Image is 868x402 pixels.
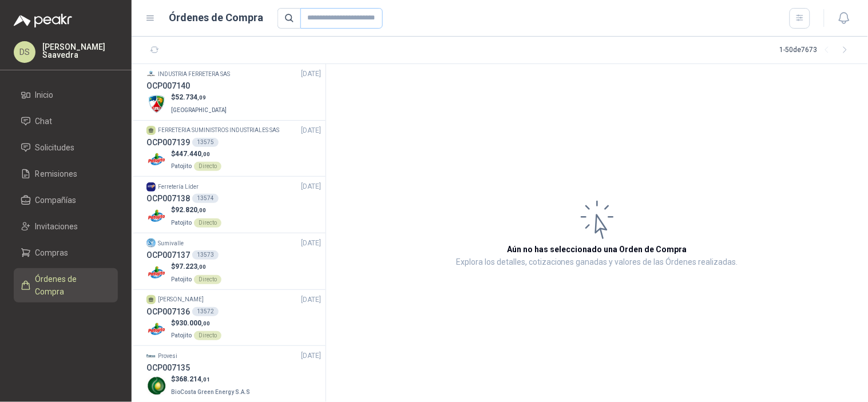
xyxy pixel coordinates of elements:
h3: OCP007136 [146,305,190,318]
span: 368.214 [175,375,210,383]
div: 13575 [192,138,219,147]
span: [DATE] [301,351,321,361]
h3: OCP007135 [146,361,190,374]
p: $ [171,261,221,272]
span: [GEOGRAPHIC_DATA] [171,107,227,113]
span: [DATE] [301,181,321,192]
a: Remisiones [14,163,118,185]
a: Órdenes de Compra [14,268,118,303]
span: Inicio [35,89,54,101]
span: Órdenes de Compra [35,273,107,298]
a: Solicitudes [14,137,118,158]
span: ,00 [201,151,210,157]
p: $ [171,149,221,160]
a: Company LogoProvesi[DATE] OCP007135Company Logo$368.214,01BioCosta Green Energy S.A.S [146,351,321,397]
div: Directo [194,162,221,171]
span: [DATE] [301,294,321,305]
a: [PERSON_NAME][DATE] OCP00713613572Company Logo$930.000,00PatojitoDirecto [146,294,321,341]
p: $ [171,318,221,329]
img: Company Logo [146,150,167,170]
a: Inicio [14,84,118,106]
span: Chat [35,115,53,128]
p: FERRETERIA SUMINISTROS INDUSTRIALES SAS [158,126,279,135]
span: Patojito [171,332,192,339]
img: Company Logo [146,376,167,396]
span: Patojito [171,220,192,226]
a: Company LogoFerretería Líder[DATE] OCP00713813574Company Logo$92.820,00PatojitoDirecto [146,181,321,228]
p: Ferretería Líder [158,182,199,192]
span: Remisiones [35,168,78,180]
div: Directo [194,331,221,340]
p: [PERSON_NAME] Saavedra [42,43,118,59]
p: [PERSON_NAME] [158,295,204,304]
span: 97.223 [175,262,206,270]
span: Patojito [171,276,192,282]
a: Company LogoINDUSTRIA FERRETERA SAS[DATE] OCP007140Company Logo$52.734,09[GEOGRAPHIC_DATA] [146,69,321,116]
p: $ [171,92,229,103]
span: Invitaciones [35,220,78,233]
span: ,00 [197,207,206,213]
span: [DATE] [301,125,321,136]
p: Provesi [158,352,177,361]
div: 13574 [192,194,219,203]
span: 52.734 [175,93,206,101]
span: Compañías [35,194,77,206]
span: [DATE] [301,69,321,79]
img: Company Logo [146,182,156,192]
h3: OCP007138 [146,192,190,205]
span: ,09 [197,94,206,101]
div: DS [14,41,35,63]
p: Sumivalle [158,239,184,248]
p: Explora los detalles, cotizaciones ganadas y valores de las Órdenes realizadas. [456,256,738,269]
div: Directo [194,218,221,228]
p: $ [171,374,252,385]
span: ,01 [201,376,210,383]
span: ,00 [197,264,206,270]
img: Company Logo [146,206,167,226]
p: INDUSTRIA FERRETERA SAS [158,70,230,79]
div: 1 - 50 de 7673 [780,41,854,59]
h1: Órdenes de Compra [169,10,264,26]
h3: OCP007140 [146,79,190,92]
div: Directo [194,275,221,284]
span: 92.820 [175,206,206,214]
a: FERRETERIA SUMINISTROS INDUSTRIALES SAS[DATE] OCP00713913575Company Logo$447.440,00PatojitoDirecto [146,125,321,172]
p: $ [171,205,221,216]
span: BioCosta Green Energy S.A.S [171,389,250,395]
img: Company Logo [146,69,156,78]
img: Company Logo [146,320,167,340]
a: Invitaciones [14,216,118,237]
span: Compras [35,246,69,259]
a: Compañías [14,189,118,211]
h3: OCP007139 [146,136,190,149]
span: 930.000 [175,319,210,327]
h3: OCP007137 [146,249,190,261]
span: Solicitudes [35,141,75,154]
span: Patojito [171,163,192,169]
img: Company Logo [146,263,167,283]
a: Chat [14,110,118,132]
span: ,00 [201,320,210,327]
img: Company Logo [146,94,167,114]
div: 13572 [192,307,219,316]
span: [DATE] [301,238,321,249]
div: 13573 [192,250,219,260]
h3: Aún no has seleccionado una Orden de Compra [508,243,687,256]
img: Company Logo [146,352,156,361]
span: 447.440 [175,150,210,158]
a: Compras [14,242,118,264]
img: Company Logo [146,238,156,248]
a: Company LogoSumivalle[DATE] OCP00713713573Company Logo$97.223,00PatojitoDirecto [146,238,321,285]
img: Logo peakr [14,14,72,27]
